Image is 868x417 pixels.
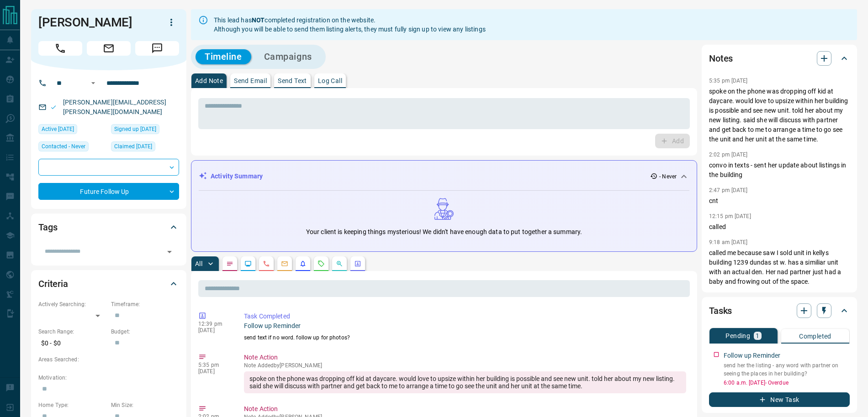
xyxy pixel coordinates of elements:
span: Signed up [DATE] [114,125,156,134]
p: 12:39 pm [198,321,230,327]
div: Criteria [38,273,179,295]
p: Follow up Reminder [244,321,686,331]
button: Open [88,78,99,89]
strong: NOT [252,16,265,24]
p: Follow up Reminder [724,351,780,360]
div: Fri Jun 06 2025 [111,124,179,137]
p: Search Range: [38,328,106,336]
svg: Listing Alerts [299,260,307,267]
p: 2:47 pm [DATE] [709,187,748,193]
p: 12:15 pm [DATE] [709,213,751,219]
svg: Notes [226,260,233,267]
span: Email [87,41,131,56]
p: send her the listing - any word with partner on seeing the places in her building? [724,361,850,378]
h1: [PERSON_NAME] [38,15,150,30]
button: Campaigns [255,49,321,64]
p: Timeframe: [111,300,179,308]
p: Note Action [244,404,686,414]
span: Message [135,41,179,56]
div: Tags [38,216,179,238]
button: New Task [709,392,850,407]
p: Add Note [195,78,223,84]
p: Areas Searched: [38,355,179,364]
p: Activity Summary [211,172,263,181]
p: convo in texts - sent her update about listings in the building [709,161,850,180]
svg: Opportunities [336,260,343,267]
p: 9:18 am [DATE] [709,239,748,245]
h2: Tags [38,220,57,235]
p: Note Added by [PERSON_NAME] [244,362,686,369]
p: Completed [799,333,831,339]
p: 1 [756,333,759,339]
div: Fri Jun 06 2025 [111,141,179,154]
svg: Requests [318,260,325,267]
div: Future Follow Up [38,183,179,200]
svg: Lead Browsing Activity [244,260,252,267]
p: Home Type: [38,401,106,409]
h2: Tasks [709,303,732,318]
svg: Email Valid [50,104,57,110]
p: All [195,261,202,267]
svg: Calls [263,260,270,267]
p: Your client is keeping things mysterious! We didn't have enough data to put together a summary. [306,227,582,237]
div: spoke on the phone was dropping off kid at daycare. would love to upsize within her building is p... [244,371,686,393]
span: Call [38,41,82,56]
p: [DATE] [198,327,230,334]
div: This lead has completed registration on the website. Although you will be able to send them listi... [214,12,486,37]
p: 6:00 a.m. [DATE] - Overdue [724,379,850,387]
svg: Emails [281,260,288,267]
p: Send Text [278,78,307,84]
p: called [709,222,850,232]
p: Log Call [318,78,342,84]
p: cnt [709,196,850,206]
span: Contacted - Never [42,142,85,151]
p: Min Size: [111,401,179,409]
span: Claimed [DATE] [114,142,152,151]
p: 5:35 pm [DATE] [709,78,748,84]
button: Timeline [196,49,251,64]
p: spoke on the phone was dropping off kid at daycare. would love to upsize within her building is p... [709,87,850,144]
div: Activity Summary- Never [199,168,689,185]
button: Open [163,245,176,258]
span: Active [DATE] [42,125,74,134]
p: Actively Searching: [38,300,106,308]
p: 5:35 pm [198,362,230,368]
h2: Criteria [38,276,68,291]
p: $0 - $0 [38,336,106,351]
p: Pending [725,333,750,339]
svg: Agent Actions [354,260,361,267]
p: called me because saw I sold unit in kellys building 1239 dundas st w. has a similiar unit with a... [709,248,850,287]
h2: Notes [709,51,733,66]
div: Notes [709,47,850,69]
p: Send Email [234,78,267,84]
p: - Never [659,172,677,181]
p: Budget: [111,328,179,336]
p: Task Completed [244,312,686,321]
p: [DATE] [198,368,230,375]
p: send text if no word. follow up for photos? [244,334,686,342]
div: Fri Jun 06 2025 [38,124,106,137]
div: Tasks [709,300,850,322]
a: [PERSON_NAME][EMAIL_ADDRESS][PERSON_NAME][DOMAIN_NAME] [63,99,166,115]
p: Motivation: [38,374,179,382]
p: 2:02 pm [DATE] [709,151,748,158]
p: Note Action [244,353,686,362]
